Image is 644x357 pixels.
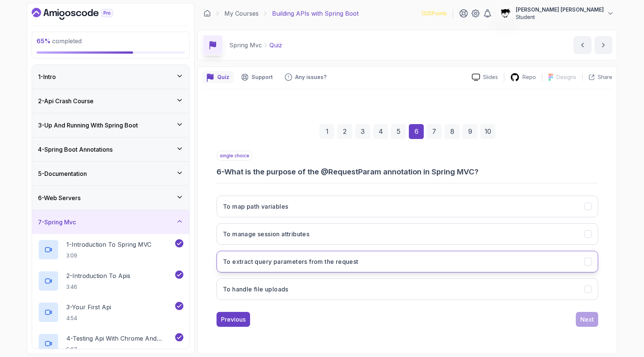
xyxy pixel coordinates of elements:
[38,193,80,202] h3: 6 - Web Servers
[217,312,250,327] button: Previous
[37,37,51,45] span: 65 %
[466,73,504,81] a: Slides
[427,124,442,139] div: 7
[217,73,229,81] p: Quiz
[38,169,87,178] h3: 5 - Documentation
[32,138,189,161] button: 4-Spring Boot Annotations
[32,113,189,137] button: 3-Up And Running With Spring Boot
[38,72,56,81] h3: 1 - Intro
[38,333,183,354] button: 4-Testing Api With Chrome And Intellij5:07
[217,278,598,300] button: To handle file uploads
[223,285,288,294] h3: To handle file uploads
[203,10,211,17] a: Dashboard
[38,271,183,291] button: 2-Introduction To Apis3:46
[32,89,189,113] button: 2-Api Crash Course
[66,346,174,353] p: 5:07
[38,302,183,323] button: 3-Your First Api4:54
[355,124,370,139] div: 3
[319,124,334,139] div: 1
[229,41,262,50] p: Spring Mvc
[556,73,576,81] p: Designs
[421,10,447,17] p: 1325 Points
[217,251,598,272] button: To extract query parameters from the request
[38,121,138,130] h3: 3 - Up And Running With Spring Boot
[337,124,352,139] div: 2
[580,315,594,324] div: Next
[576,312,598,327] button: Next
[66,271,130,280] p: 2 - Introduction To Apis
[217,167,598,177] h3: 6 - What is the purpose of the @RequestParam annotation in Spring MVC?
[66,240,151,249] p: 1 - Introduction To Spring MVC
[269,41,282,50] p: Quiz
[224,9,259,18] a: My Courses
[32,65,189,89] button: 1-Intro
[498,6,614,21] button: user profile image[PERSON_NAME] [PERSON_NAME]Student
[66,252,151,259] p: 3:09
[574,36,591,54] button: previous content
[38,218,76,227] h3: 7 - Spring Mvc
[582,73,612,81] button: Share
[223,257,359,266] h3: To extract query parameters from the request
[483,73,498,81] p: Slides
[523,73,536,81] p: Repo
[223,202,288,211] h3: To map path variables
[217,223,598,245] button: To manage session attributes
[237,71,277,83] button: Support button
[463,124,477,139] div: 9
[66,303,111,312] p: 3 - Your First Api
[38,145,113,154] h3: 4 - Spring Boot Annotations
[480,124,495,139] div: 10
[516,6,604,13] p: [PERSON_NAME] [PERSON_NAME]
[38,97,94,105] h3: 2 - Api Crash Course
[32,210,189,234] button: 7-Spring Mvc
[295,73,326,81] p: Any issues?
[66,283,130,291] p: 3:46
[217,196,598,217] button: To map path variables
[498,6,512,20] img: user profile image
[252,73,273,81] p: Support
[594,36,612,54] button: next content
[516,13,604,21] p: Student
[409,124,424,139] div: 6
[223,230,309,238] h3: To manage session attributes
[66,315,111,322] p: 4:54
[373,124,388,139] div: 4
[445,124,460,139] div: 8
[272,9,359,18] p: Building APIs with Spring Boot
[32,162,189,186] button: 5-Documentation
[598,73,612,81] p: Share
[504,73,542,82] a: Repo
[217,151,253,161] p: single choice
[280,71,331,83] button: Feedback button
[202,71,234,83] button: quiz button
[66,334,174,343] p: 4 - Testing Api With Chrome And Intellij
[38,239,183,260] button: 1-Introduction To Spring MVC3:09
[32,186,189,210] button: 6-Web Servers
[391,124,406,139] div: 5
[37,37,82,45] span: completed
[32,8,130,20] a: Dashboard
[221,315,246,324] div: Previous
